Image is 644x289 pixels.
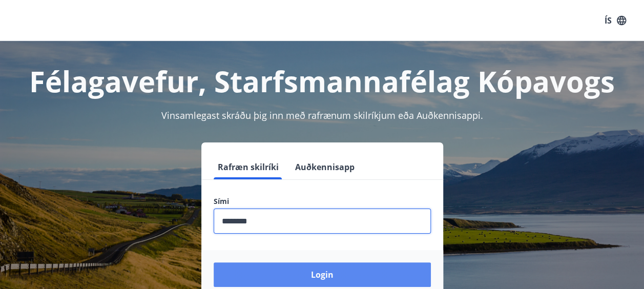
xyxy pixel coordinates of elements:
button: Rafræn skilríki [214,155,283,179]
button: Login [214,262,431,287]
h1: Félagavefur, Starfsmannafélag Kópavogs [12,61,632,100]
label: Sími [214,196,431,207]
button: Auðkennisapp [291,155,359,179]
button: ÍS [599,11,632,30]
span: Vinsamlegast skráðu þig inn með rafrænum skilríkjum eða Auðkennisappi. [161,109,483,121]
